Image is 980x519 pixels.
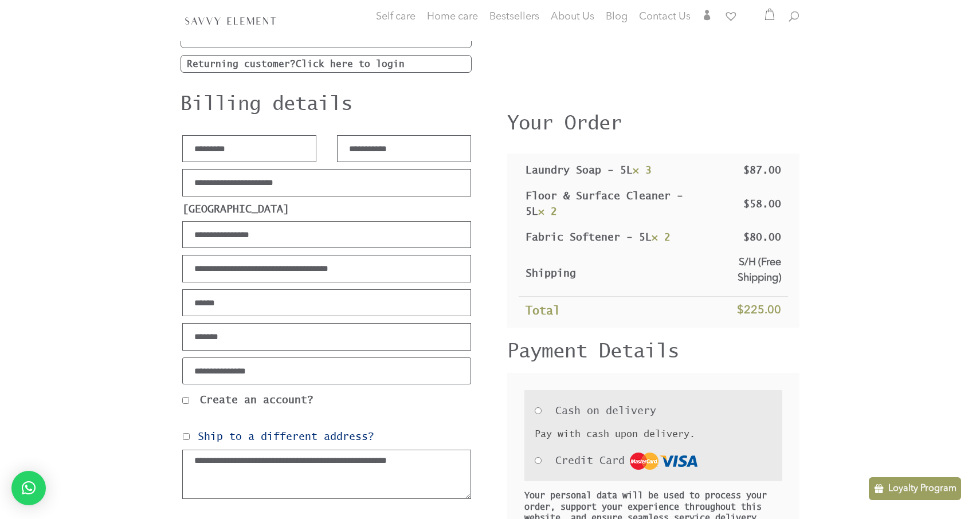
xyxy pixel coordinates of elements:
a: Contact Us [639,13,691,24]
p: Pay with cash upon delivery. [535,427,763,441]
img: SavvyElement [183,14,278,26]
a: Bestsellers [489,13,539,24]
a: Blog [606,13,628,24]
span: $ [743,231,750,243]
a:  [702,10,712,24]
span: About Us [551,11,594,22]
td: Fabric Softener - 5L [519,224,696,250]
p: Payment Details [507,345,799,356]
span: Ship to a different address? [198,430,374,442]
p: Your Order [507,108,799,136]
input: Ship to a different address? [183,433,190,440]
span: Bestsellers [489,11,539,22]
div: Returning customer? [181,55,472,73]
strong: × 3 [633,164,652,176]
th: Total [519,296,696,324]
h3: Billing details [181,92,473,119]
img: Credit Card [630,453,697,470]
td: Floor & Surface Cleaner - 5L [519,183,696,224]
span: Create an account? [200,394,313,406]
span: Self care [376,11,415,22]
a: Self care [376,13,415,36]
p: Loyalty Program [888,482,957,496]
span: $ [743,198,750,210]
label: Cash on delivery [555,404,656,416]
bdi: 80.00 [743,231,781,243]
strong: × 2 [652,231,671,243]
th: Shipping [519,250,696,296]
strong: × 2 [538,205,557,217]
a: About Us [551,13,594,24]
bdi: 87.00 [743,164,781,176]
bdi: 225.00 [737,305,781,316]
span: $ [737,305,744,316]
input: Create an account? [182,397,189,404]
label: S/H (Free Shipping) [738,257,781,283]
bdi: 58.00 [743,198,781,210]
strong: [GEOGRAPHIC_DATA] [182,203,289,215]
span: Contact Us [639,11,691,22]
span: Blog [606,11,628,22]
a: Home care [427,13,478,36]
span: Home care [427,11,478,22]
span: $ [743,164,750,176]
td: Laundry Soap - 5L [519,157,696,183]
label: Credit Card [555,454,697,466]
span:  [702,10,712,20]
a: Click here to login [296,58,405,69]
